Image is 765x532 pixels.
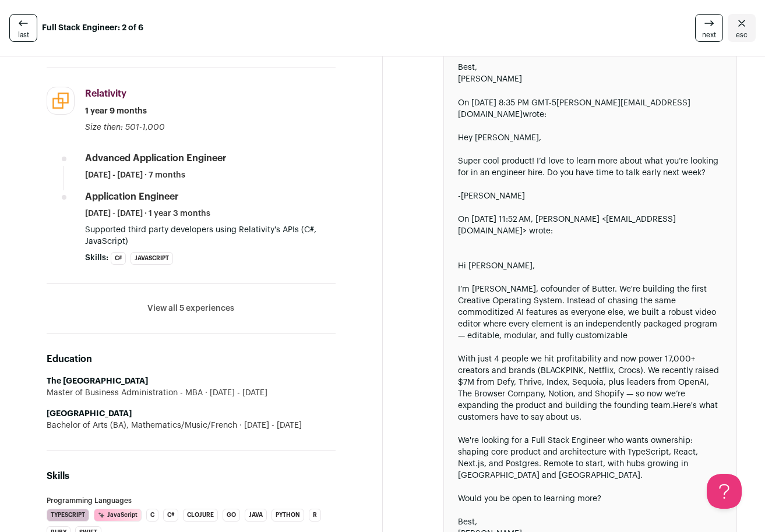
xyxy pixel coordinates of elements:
div: Would you be open to learning more? [458,493,723,505]
span: last [18,30,29,40]
div: Bachelor of Arts (BA), Mathematics/Music/French [47,420,336,431]
span: Size then: 501-1,000 [85,123,165,132]
div: Master of Business Administration - MBA [47,387,336,399]
blockquote: On [DATE] 11:52 AM, [PERSON_NAME] < > wrote: [458,214,723,249]
a: last [9,14,37,42]
div: I’m [PERSON_NAME], cofounder of Butter. We're building the first Creative Operating System. Inste... [458,283,723,342]
div: Application Engineer [85,190,179,203]
li: Java [245,509,267,522]
div: -[PERSON_NAME] [458,190,723,202]
span: Skills: [85,252,108,264]
li: JavaScript [94,509,142,522]
a: Close [728,14,756,42]
img: 414e20319363d0fbf90d0eea1f49c03bdb379bd2b7c596afca6e4e0cf94b17b8.png [47,87,74,114]
iframe: Help Scout Beacon - Open [707,474,742,509]
div: With just 4 people we hit profitability and now power 17,000+ creators and brands (BLACKPINK, Net... [458,353,723,423]
strong: Full Stack Engineer: 2 of 6 [42,22,143,34]
li: C [146,509,158,522]
div: Best, [458,516,723,528]
span: next [702,30,716,40]
img: Sent from Front [458,85,459,86]
p: Supported third party developers using Relativity's APIs (C#, JavaScript) [85,224,336,247]
strong: The [GEOGRAPHIC_DATA] [47,377,148,385]
button: View all 5 experiences [147,303,234,314]
div: Best, [458,62,723,73]
h3: Programming Languages [47,497,336,504]
h2: Education [47,352,336,366]
h2: Skills [47,469,336,483]
li: TypeScript [47,509,89,522]
div: Hi [PERSON_NAME], [458,260,723,272]
strong: [GEOGRAPHIC_DATA] [47,410,132,418]
li: Clojure [183,509,218,522]
li: JavaScript [131,252,173,265]
li: C# [111,252,126,265]
span: [DATE] - [DATE] [237,420,302,431]
span: [DATE] - [DATE] · 1 year 3 months [85,208,210,219]
span: Relativity [85,89,126,98]
li: C# [163,509,178,522]
a: next [695,14,723,42]
span: 1 year 9 months [85,105,147,117]
span: [DATE] - [DATE] · 7 months [85,169,185,181]
span: esc [736,30,748,40]
div: We're looking for a Full Stack Engineer who wants ownership: shaping core product and architectur... [458,435,723,481]
div: Advanced Application Engineer [85,152,227,165]
div: [PERSON_NAME] [458,73,723,85]
li: Go [223,509,240,522]
li: Python [272,509,304,522]
span: [DATE] - [DATE] [203,387,267,399]
div: Super cool product! I’d love to learn more about what you’re looking for in an engineer hire. Do ... [458,155,723,179]
li: R [309,509,321,522]
a: [PERSON_NAME][EMAIL_ADDRESS][DOMAIN_NAME] [458,99,690,119]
